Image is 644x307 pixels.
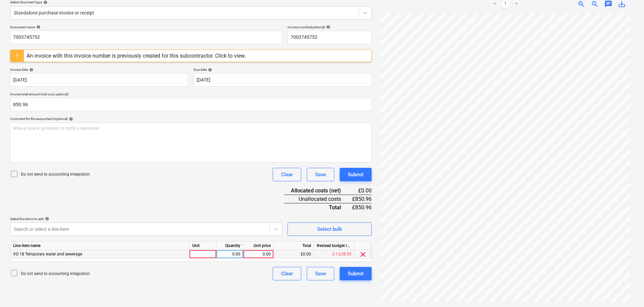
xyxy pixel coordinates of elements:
div: Invoice date [10,67,188,72]
button: Clear [273,168,301,181]
div: Invoice number (optional) [287,25,372,29]
div: £0.00 [274,250,314,258]
p: Do not send to accounting integration [21,172,90,177]
button: Select bulk [287,222,372,236]
div: Select bulk [317,225,342,234]
div: Submit [348,269,364,278]
span: help [325,25,330,29]
input: Document name [10,31,282,44]
div: Document name [10,25,282,29]
div: Revised budget remaining [314,242,354,250]
button: Save [307,267,334,280]
div: Comment for the accountant (optional) [10,117,372,121]
div: Quantity [216,242,243,250]
div: Unallocated costs [284,195,352,203]
div: An invoice with this invoice number is previously created for this subcontractor. Click to view. [27,53,246,59]
button: Save [307,168,334,181]
span: help [44,217,49,221]
input: Due date not specified [194,73,372,87]
div: Total [284,203,352,211]
div: Total [274,242,314,250]
button: Submit [340,168,372,181]
div: Unit [190,242,216,250]
div: £0.00 [352,187,372,195]
span: help [207,68,212,72]
span: clear [359,250,367,258]
div: Select line-items to add [10,217,282,221]
div: 0.00 [219,250,240,258]
div: £850.96 [352,195,372,203]
iframe: Chat Widget [610,275,644,307]
div: 0.00 [246,250,271,258]
button: Clear [273,267,301,280]
div: Due date [194,67,372,72]
div: Clear [281,269,293,278]
div: £850.96 [352,203,372,211]
div: Unit price [243,242,274,250]
span: help [28,68,33,72]
div: Allocated costs (net) [284,187,352,195]
span: help [35,25,40,29]
div: Save [315,269,326,278]
div: £-1,638.59 [314,250,354,258]
input: Invoice number [287,31,372,44]
input: Invoice date not specified [10,73,188,87]
p: Invoice total amount (net cost, optional) [10,92,372,98]
div: Save [315,170,326,179]
div: Submit [348,170,364,179]
input: Invoice total amount (net cost, optional) [10,98,372,111]
div: Clear [281,170,293,179]
button: Submit [340,267,372,280]
span: help [68,117,73,121]
span: VO 18 Temporary water and sewerage [13,252,82,256]
p: Do not send to accounting integration [21,271,90,277]
span: help [42,0,47,4]
div: Line-item name [10,242,190,250]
